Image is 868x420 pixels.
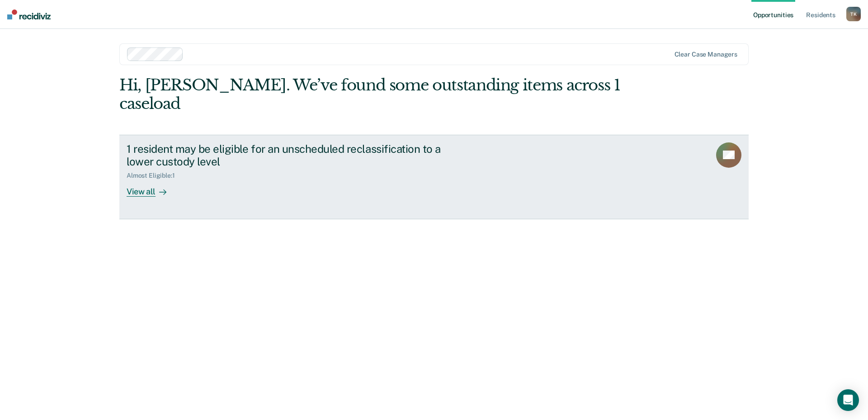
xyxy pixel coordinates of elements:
div: Open Intercom Messenger [837,389,859,411]
a: 1 resident may be eligible for an unscheduled reclassification to a lower custody levelAlmost Eli... [119,135,749,219]
div: 1 resident may be eligible for an unscheduled reclassification to a lower custody level [127,142,444,169]
div: View all [127,179,177,197]
div: Hi, [PERSON_NAME]. We’ve found some outstanding items across 1 caseload [119,76,623,113]
div: Almost Eligible : 1 [127,172,182,179]
div: T K [846,7,861,21]
button: TK [846,7,861,21]
img: Recidiviz [7,9,51,19]
div: Clear case managers [675,51,737,58]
